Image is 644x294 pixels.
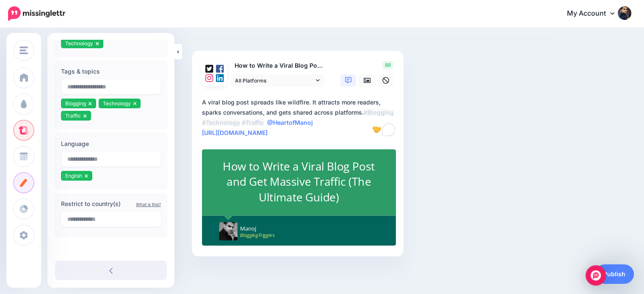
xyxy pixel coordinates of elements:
[136,202,161,207] a: What is this?
[14,14,20,20] img: logo_orange.svg
[23,53,30,60] img: tab_domain_overview_orange.svg
[103,100,131,107] span: Technology
[65,40,93,47] span: Technology
[220,159,378,205] div: How to Write a Viral Blog Post and Get Massive Traffic (The Ultimate Guide)
[94,54,143,60] div: Keywords by Traffic
[65,100,86,107] span: Blogging
[65,173,82,179] span: English
[65,113,81,119] span: Traffic
[240,225,256,232] span: Manoj
[558,3,631,24] a: My Account
[14,22,20,29] img: website_grey.svg
[61,139,161,149] label: Language
[19,47,28,54] img: menu.png
[22,22,93,29] div: Domain: [DOMAIN_NAME]
[231,61,325,71] p: How to Write a Viral Blog Post and Get Massive Traffic
[202,97,397,138] div: A viral blog post spreads like wildfire. It attracts more readers, sparks conversations, and gets...
[84,53,91,60] img: tab_keywords_by_traffic_grey.svg
[24,14,41,20] div: v 4.0.25
[235,76,314,85] span: All Platforms
[202,97,397,138] textarea: To enrich screen reader interactions, please activate Accessibility in Grammarly extension settings
[382,61,393,69] span: 88
[61,199,161,209] label: Restrict to country(s)
[586,265,606,286] div: Open Intercom Messenger
[61,66,161,77] label: Tags & topics
[595,264,634,284] a: Publish
[8,6,65,21] img: Missinglettr
[231,74,324,87] a: All Platforms
[240,232,274,239] span: BloggingTriggers
[32,54,76,60] div: Domain Overview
